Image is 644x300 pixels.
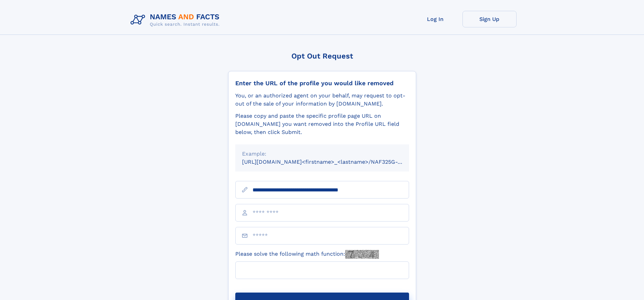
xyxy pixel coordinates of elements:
div: You, or an authorized agent on your behalf, may request to opt-out of the sale of your informatio... [235,92,409,108]
img: Logo Names and Facts [128,11,225,29]
div: Enter the URL of the profile you would like removed [235,79,409,87]
small: [URL][DOMAIN_NAME]<firstname>_<lastname>/NAF325G-xxxxxxxx [242,159,422,165]
label: Please solve the following math function: [235,250,379,259]
a: Log In [408,11,462,27]
div: Example: [242,150,402,158]
a: Sign Up [462,11,517,27]
div: Opt Out Request [228,52,416,60]
div: Please copy and paste the specific profile page URL on [DOMAIN_NAME] you want removed into the Pr... [235,112,409,136]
